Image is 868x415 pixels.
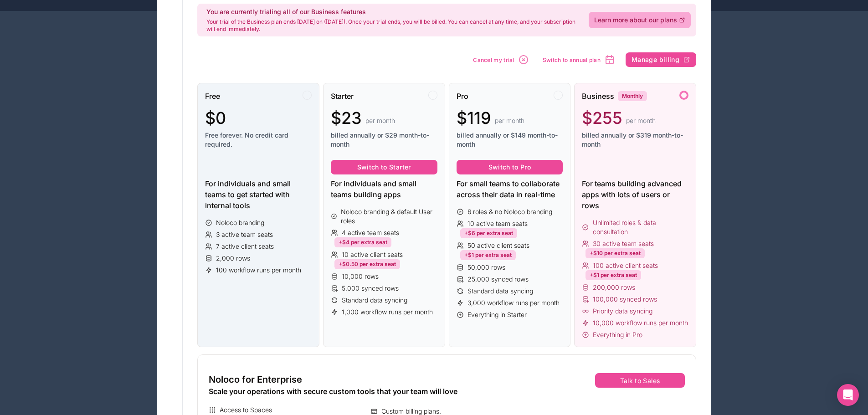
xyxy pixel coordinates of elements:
[593,261,658,270] span: 100 active client seats
[837,384,859,406] div: Open Intercom Messenger
[460,228,517,238] div: +$6 per extra seat
[206,7,578,16] h2: You are currently trialing all of our Business features
[331,109,362,127] span: $23
[467,263,505,272] span: 50,000 rows
[593,283,635,292] span: 200,000 rows
[626,52,696,67] button: Manage billing
[595,373,685,388] button: Talk to Sales
[467,310,527,319] span: Everything in Starter
[539,51,618,68] button: Switch to annual plan
[334,237,391,247] div: +$4 per extra seat
[467,298,560,307] span: 3,000 workflow runs per month
[216,218,264,227] span: Noloco branding
[220,405,272,415] span: Access to Spaces
[457,160,563,174] button: Switch to Pro
[467,287,533,296] span: Standard data syncing
[593,330,642,339] span: Everything in Pro
[205,91,220,102] span: Free
[593,318,688,328] span: 10,000 workflow runs per month
[205,109,226,127] span: $0
[593,307,652,316] span: Priority data syncing
[467,241,529,250] span: 50 active client seats
[586,270,641,280] div: +$1 per extra seat
[216,230,273,239] span: 3 active team seats
[205,131,312,149] span: Free forever. No credit card required.
[473,56,514,63] span: Cancel my trial
[495,116,524,125] span: per month
[582,131,688,149] span: billed annually or $319 month-to-month
[582,109,622,127] span: $255
[582,178,688,211] div: For teams building advanced apps with lots of users or rows
[582,91,614,102] span: Business
[467,207,552,216] span: 6 roles & no Noloco branding
[457,91,468,102] span: Pro
[632,56,679,64] span: Manage billing
[457,109,491,127] span: $119
[342,296,407,305] span: Standard data syncing
[206,18,578,33] p: Your trial of the Business plan ends [DATE] on ([DATE]). Once your trial ends, you will be billed...
[209,373,302,386] span: Noloco for Enterprise
[594,15,677,25] span: Learn more about our plans
[334,259,400,269] div: +$0.50 per extra seat
[342,272,379,281] span: 10,000 rows
[216,242,274,251] span: 7 active client seats
[618,91,647,101] div: Monthly
[342,284,399,293] span: 5,000 synced rows
[216,254,250,263] span: 2,000 rows
[593,239,654,248] span: 30 active team seats
[467,219,528,228] span: 10 active team seats
[342,228,399,237] span: 4 active team seats
[209,386,528,397] div: Scale your operations with secure custom tools that your team will love
[586,248,645,258] div: +$10 per extra seat
[543,56,601,63] span: Switch to annual plan
[470,51,532,68] button: Cancel my trial
[593,218,688,236] span: Unlimited roles & data consultation
[626,116,656,125] span: per month
[331,131,437,149] span: billed annually or $29 month-to-month
[341,207,437,225] span: Noloco branding & default User roles
[589,12,691,28] a: Learn more about our plans
[331,178,437,200] div: For individuals and small teams building apps
[593,295,657,304] span: 100,000 synced rows
[331,91,354,102] span: Starter
[460,250,516,260] div: +$1 per extra seat
[342,307,433,317] span: 1,000 workflow runs per month
[342,250,403,259] span: 10 active client seats
[205,178,312,211] div: For individuals and small teams to get started with internal tools
[467,275,529,284] span: 25,000 synced rows
[457,131,563,149] span: billed annually or $149 month-to-month
[216,266,301,275] span: 100 workflow runs per month
[457,178,563,200] div: For small teams to collaborate across their data in real-time
[331,160,437,174] button: Switch to Starter
[365,116,395,125] span: per month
